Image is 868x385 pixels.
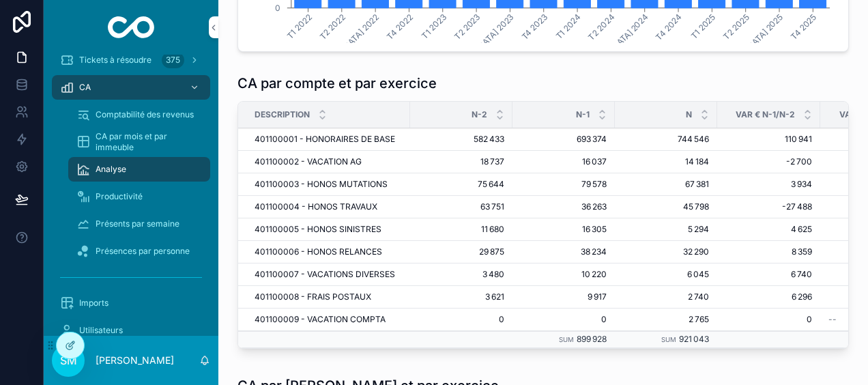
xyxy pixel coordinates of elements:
h1: CA par compte et par exercice [237,74,437,93]
span: 0 [725,314,812,325]
span: 4 625 [725,224,812,235]
tspan: 0 [275,3,280,13]
tspan: T1 2023 [419,12,448,40]
tspan: T4 2022 [385,12,415,42]
tspan: T2 2023 [452,12,482,42]
span: 38 234 [521,246,607,257]
span: 10 220 [521,269,607,280]
span: 582 433 [418,134,504,145]
a: Productivité [68,184,210,209]
span: 5 294 [623,224,709,235]
span: 401100007 - VACATIONS DIVERSES [255,269,395,280]
span: 0 [418,314,504,325]
span: 401100002 - VACATION AG [255,156,362,167]
span: -27 488 [725,201,812,212]
span: 14 184 [623,156,709,167]
span: CA par mois et par immeuble [96,131,197,153]
span: 79 578 [521,179,607,190]
span: 899 928 [577,334,607,344]
span: 2 740 [623,291,709,302]
img: App logo [108,16,155,38]
span: 6 740 [725,269,812,280]
span: 63 751 [418,201,504,212]
span: 401100003 - HONOS MUTATIONS [255,179,388,190]
tspan: T1 2022 [285,12,313,40]
span: 45 798 [623,201,709,212]
span: Comptabilité des revenus [96,109,194,120]
span: 744 546 [623,134,709,145]
span: 3 934 [725,179,812,190]
span: -- [828,314,837,325]
small: Sum [559,336,574,343]
span: 110 941 [725,134,812,145]
span: 9 917 [521,291,607,302]
tspan: T4 2024 [654,12,684,42]
tspan: T2 2024 [586,12,617,42]
div: 375 [162,52,184,68]
span: 921 043 [679,334,709,344]
span: N [686,109,692,120]
p: [PERSON_NAME] [96,354,174,367]
span: 67 381 [623,179,709,190]
tspan: T1 2024 [553,12,583,41]
tspan: T4 2023 [519,12,549,42]
span: Var € N-1/N-2 [736,109,795,120]
span: 16 037 [521,156,607,167]
span: 11 680 [418,224,504,235]
a: Tickets à résoudre375 [52,48,210,72]
span: 75 644 [418,179,504,190]
span: 401100006 - HONOS RELANCES [255,246,382,257]
span: 36 263 [521,201,607,212]
span: 29 875 [418,246,504,257]
span: 401100009 - VACATION COMPTA [255,314,386,325]
a: Présences par personne [68,239,210,263]
span: N-1 [576,109,590,120]
span: Présences par personne [96,246,190,257]
a: Analyse [68,157,210,182]
tspan: T4 2025 [789,12,819,42]
span: 8 359 [725,246,812,257]
a: CA par mois et par immeuble [68,130,210,154]
span: 401100008 - FRAIS POSTAUX [255,291,371,302]
a: Imports [52,291,210,315]
a: Comptabilité des revenus [68,102,210,127]
span: SM [60,352,77,369]
span: Productivité [96,191,143,202]
span: 3 621 [418,291,504,302]
span: 0 [521,314,607,325]
span: -2 700 [725,156,812,167]
span: 6 296 [725,291,812,302]
span: 32 290 [623,246,709,257]
tspan: T2 2022 [317,12,347,42]
span: Description [255,109,310,120]
span: 401100005 - HONOS SINISTRES [255,224,381,235]
span: 2 765 [623,314,709,325]
a: CA [52,75,210,100]
span: 693 374 [521,134,607,145]
span: Imports [79,298,108,309]
span: N-2 [472,109,487,120]
span: CA [79,82,91,93]
tspan: T1 2025 [689,12,717,40]
span: Utilisateurs [79,325,123,336]
a: Utilisateurs [52,318,210,343]
span: 3 480 [418,269,504,280]
a: Présents par semaine [68,212,210,236]
span: 16 305 [521,224,607,235]
span: 6 045 [623,269,709,280]
span: Présents par semaine [96,218,179,229]
span: 401100001 - HONORAIRES DE BASE [255,134,395,145]
div: scrollable content [44,55,218,336]
span: Tickets à résoudre [79,55,151,66]
span: 401100004 - HONOS TRAVAUX [255,201,377,212]
span: Analyse [96,164,126,175]
tspan: T2 2025 [721,12,751,42]
span: 18 737 [418,156,504,167]
small: Sum [661,336,676,343]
